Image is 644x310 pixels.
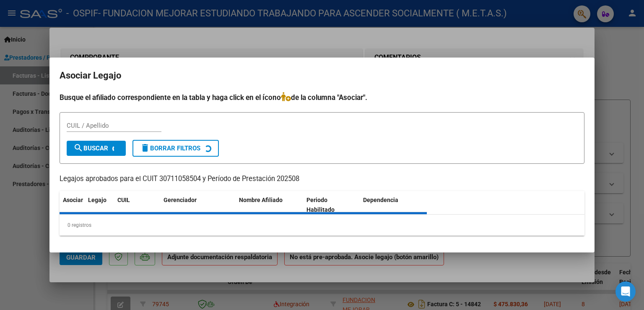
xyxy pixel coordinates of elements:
[88,197,106,203] span: Legajo
[117,197,130,203] span: CUIL
[60,215,584,236] div: 0 registros
[60,68,584,84] h2: Asociar Legajo
[73,144,108,152] span: Buscar
[63,197,83,203] span: Asociar
[306,197,335,213] span: Periodo Habilitado
[615,281,636,302] div: Open Intercom Messenger
[363,197,398,203] span: Dependencia
[132,140,219,157] button: Borrar Filtros
[140,143,150,153] mat-icon: delete
[160,191,236,219] datatable-header-cell: Gerenciador
[140,144,200,152] span: Borrar Filtros
[164,197,197,203] span: Gerenciador
[73,143,83,153] mat-icon: search
[236,191,303,219] datatable-header-cell: Nombre Afiliado
[239,197,283,203] span: Nombre Afiliado
[114,191,160,219] datatable-header-cell: CUIL
[85,191,114,219] datatable-header-cell: Legajo
[303,191,360,219] datatable-header-cell: Periodo Habilitado
[60,191,85,219] datatable-header-cell: Asociar
[60,174,584,184] p: Legajos aprobados para el CUIT 30711058504 y Período de Prestación 202508
[67,141,126,156] button: Buscar
[60,92,584,103] h4: Busque el afiliado correspondiente en la tabla y haga click en el ícono de la columna "Asociar".
[360,191,427,219] datatable-header-cell: Dependencia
